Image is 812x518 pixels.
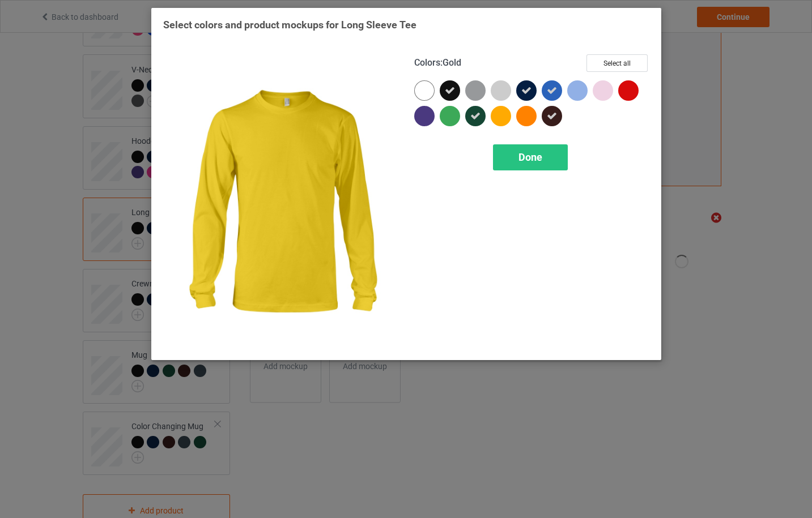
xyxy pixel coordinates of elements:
[586,54,648,72] button: Select all
[414,57,440,68] span: Colors
[443,57,461,68] span: Gold
[414,57,461,69] h4: :
[518,151,542,163] span: Done
[163,54,398,348] img: regular.jpg
[163,19,416,31] span: Select colors and product mockups for Long Sleeve Tee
